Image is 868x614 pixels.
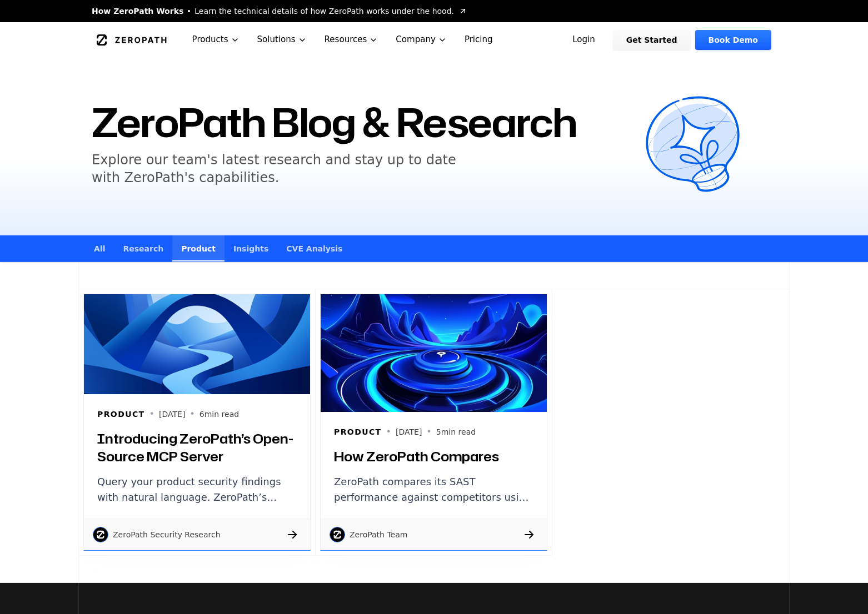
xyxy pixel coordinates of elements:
[386,425,391,439] span: •
[334,426,382,437] h6: Product
[695,30,771,50] a: Book Demo
[79,289,316,556] a: Introducing ZeroPath’s Open-Source MCP ServerProduct•[DATE]•6min readIntroducing ZeroPath’s Open-...
[334,474,533,505] p: ZeroPath compares its SAST performance against competitors using the XBOW benchmarks, in a manner...
[321,294,547,412] img: How ZeroPath Compares
[189,407,194,421] span: •
[350,529,407,540] p: ZeroPath Team
[426,425,431,439] span: •
[114,235,172,261] a: Research
[225,235,277,261] a: Insights
[97,430,297,465] h3: Introducing ZeroPath’s Open-Source MCP Server
[85,235,114,261] a: All
[248,22,316,57] button: Solutions
[92,102,631,142] h1: ZeroPath Blog & Research
[436,426,476,437] p: 5 min read
[330,527,345,542] img: ZeroPath Team
[183,22,248,57] button: Products
[84,294,310,394] img: Introducing ZeroPath’s Open-Source MCP Server
[456,22,502,57] a: Pricing
[613,30,691,50] a: Get Started
[93,527,108,542] img: ZeroPath Security Research
[387,22,456,57] button: Company
[113,529,221,540] p: ZeroPath Security Research
[199,409,239,420] p: 6 min read
[78,22,790,57] nav: Global
[334,447,533,465] h3: How ZeroPath Compares
[172,235,225,261] a: Product
[159,409,185,420] p: [DATE]
[316,22,387,57] button: Resources
[92,6,467,17] a: How ZeroPath WorksLearn the technical details of how ZeroPath works under the hood.
[97,474,297,505] p: Query your product security findings with natural language. ZeroPath’s open-source MCP server int...
[194,6,454,17] span: Learn the technical details of how ZeroPath works under the hood.
[316,289,552,556] a: How ZeroPath ComparesProduct•[DATE]•5min readHow ZeroPath ComparesZeroPath compares its SAST perf...
[277,235,351,261] a: CVE Analysis
[97,409,145,420] h6: Product
[559,30,608,50] a: Login
[396,426,422,437] p: [DATE]
[149,407,154,421] span: •
[92,151,465,187] h5: Explore our team's latest research and stay up to date with ZeroPath's capabilities.
[92,6,183,17] span: How ZeroPath Works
